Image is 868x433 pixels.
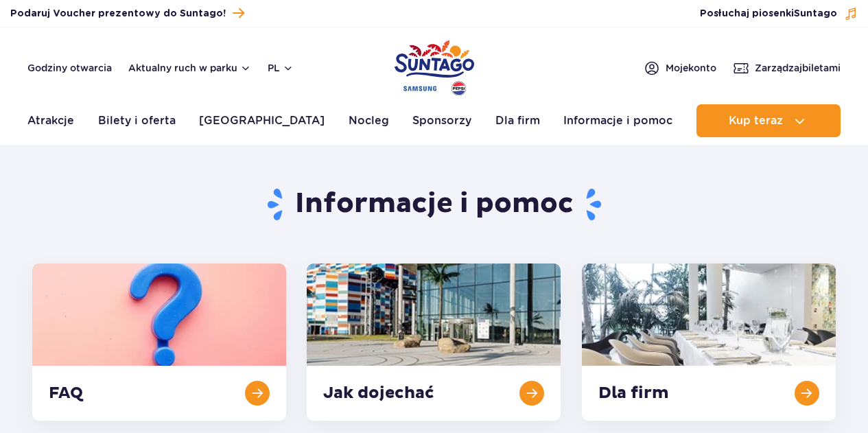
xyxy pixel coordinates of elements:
[349,104,389,137] a: Nocleg
[128,62,251,73] button: Aktualny ruch w parku
[10,4,244,23] a: Podaruj Voucher prezentowy do Suntago!
[27,104,74,137] a: Atrakcje
[563,104,672,137] a: Informacje i pomoc
[666,61,716,75] span: Moje konto
[32,187,836,222] h1: Informacje i pomoc
[700,7,837,21] span: Posłuchaj piosenki
[755,61,841,75] span: Zarządzaj biletami
[395,34,474,97] a: Park of Poland
[27,61,112,75] a: Godziny otwarcia
[412,104,471,137] a: Sponsorzy
[733,60,841,76] a: Zarządzajbiletami
[199,104,325,137] a: [GEOGRAPHIC_DATA]
[495,104,540,137] a: Dla firm
[794,9,837,19] span: Suntago
[10,7,226,21] span: Podaruj Voucher prezentowy do Suntago!
[268,61,294,75] button: pl
[644,60,716,76] a: Mojekonto
[98,104,176,137] a: Bilety i oferta
[696,104,841,137] button: Kup teraz
[700,7,858,21] button: Posłuchaj piosenkiSuntago
[729,115,783,127] span: Kup teraz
